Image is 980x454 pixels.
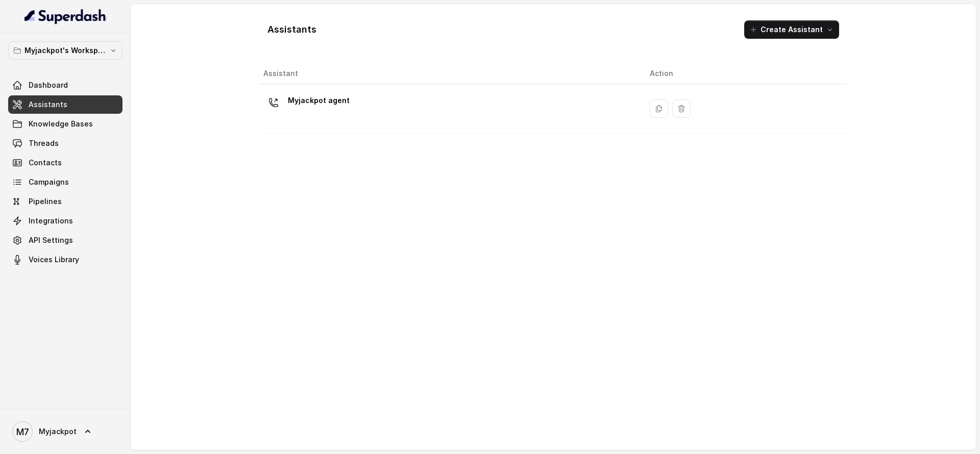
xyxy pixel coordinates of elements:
[29,255,79,265] span: Voices Library
[8,76,122,94] a: Dashboard
[8,417,122,446] a: Myjackpot
[267,21,316,38] h1: Assistants
[8,41,122,60] button: Myjackpot's Workspace
[39,426,77,437] span: Myjackpot
[29,99,67,110] span: Assistants
[29,196,62,207] span: Pipelines
[8,192,122,211] a: Pipelines
[8,173,122,191] a: Campaigns
[8,250,122,269] a: Voices Library
[29,80,68,90] span: Dashboard
[8,95,122,114] a: Assistants
[16,426,29,437] text: M7
[24,44,106,57] p: Myjackpot's Workspace
[8,212,122,230] a: Integrations
[29,235,73,245] span: API Settings
[259,63,642,84] th: Assistant
[29,177,69,187] span: Campaigns
[288,92,350,109] p: Myjackpot agent
[744,20,839,39] button: Create Assistant
[642,63,847,84] th: Action
[8,115,122,133] a: Knowledge Bases
[8,134,122,153] a: Threads
[29,158,62,168] span: Contacts
[24,8,107,24] img: light.svg
[29,216,73,226] span: Integrations
[8,154,122,172] a: Contacts
[29,138,59,148] span: Threads
[29,119,93,129] span: Knowledge Bases
[8,231,122,249] a: API Settings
